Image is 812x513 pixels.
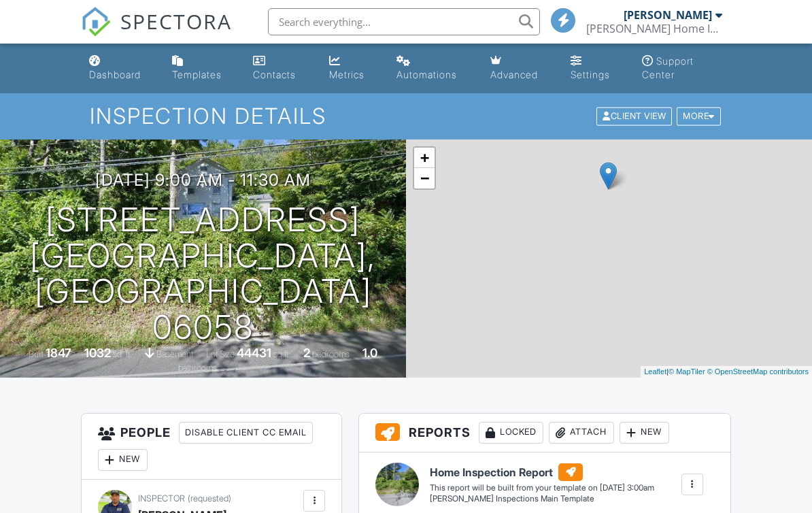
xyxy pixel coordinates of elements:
[359,414,730,452] h3: Reports
[303,346,310,360] div: 2
[642,55,694,80] div: Support Center
[84,346,111,360] div: 1032
[565,49,626,88] a: Settings
[430,493,654,505] div: [PERSON_NAME] Inspections Main Template
[167,49,237,88] a: Templates
[95,171,311,189] h3: [DATE] 9:00 am - 11:30 am
[391,49,474,88] a: Automations (Basic)
[324,49,380,88] a: Metrics
[178,363,217,373] span: bathrooms
[586,22,722,35] div: DeLeon Home Inspections
[479,422,543,444] div: Locked
[414,148,435,168] a: Zoom in
[22,202,384,346] h1: [STREET_ADDRESS] [GEOGRAPHIC_DATA], [GEOGRAPHIC_DATA] 06058
[138,493,185,503] span: Inspector
[329,69,365,80] div: Metrics
[312,349,350,359] span: bedrooms
[549,422,614,444] div: Attach
[81,7,111,37] img: The Best Home Inspection Software - Spectora
[571,69,610,80] div: Settings
[46,346,71,360] div: 1847
[89,69,141,80] div: Dashboard
[29,349,44,359] span: Built
[414,168,435,188] a: Zoom out
[206,349,235,359] span: Lot Size
[98,449,148,471] div: New
[120,7,232,35] span: SPECTORA
[253,69,296,80] div: Contacts
[485,49,554,88] a: Advanced
[82,414,341,480] h3: People
[620,422,669,444] div: New
[430,482,654,493] div: This report will be built from your template on [DATE] 3:00am
[396,69,457,80] div: Automations
[188,493,231,503] span: (requested)
[237,346,271,360] div: 44431
[490,69,538,80] div: Advanced
[273,349,290,359] span: sq.ft.
[677,107,721,126] div: More
[248,49,313,88] a: Contacts
[624,8,712,22] div: [PERSON_NAME]
[644,367,666,376] a: Leaflet
[84,49,156,88] a: Dashboard
[156,349,193,359] span: basement
[362,346,377,360] div: 1.0
[430,463,654,481] h6: Home Inspection Report
[707,367,809,376] a: © OpenStreetMap contributors
[596,107,672,126] div: Client View
[113,349,132,359] span: sq. ft.
[268,8,540,35] input: Search everything...
[595,110,675,120] a: Client View
[641,366,812,378] div: |
[179,422,313,444] div: Disable Client CC Email
[637,49,728,88] a: Support Center
[90,104,722,128] h1: Inspection Details
[81,18,232,47] a: SPECTORA
[172,69,222,80] div: Templates
[669,367,705,376] a: © MapTiler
